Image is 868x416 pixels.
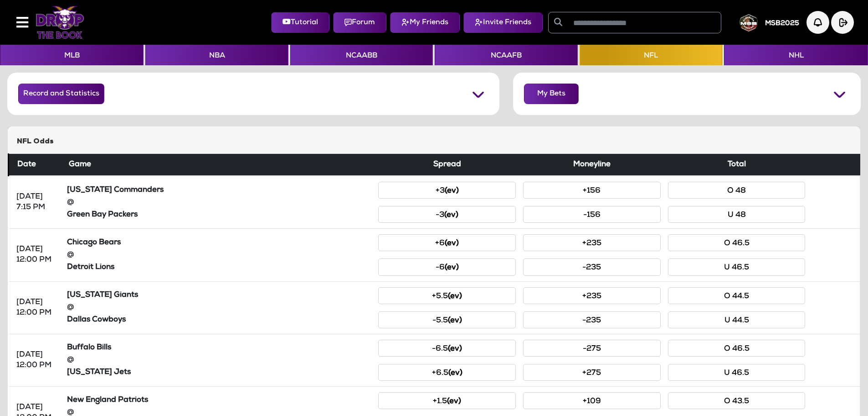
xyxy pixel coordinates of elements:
[668,182,806,199] button: O 48
[447,398,461,405] small: (ev)
[67,239,121,247] strong: Chicago Bears
[668,258,806,275] button: U 46.5
[523,340,661,357] button: -275
[448,369,462,377] small: (ev)
[523,392,661,409] button: +109
[16,192,56,213] div: [DATE] 7:15 PM
[435,45,577,65] button: NCAAFB
[67,211,138,219] strong: Green Bay Packers
[448,345,462,353] small: (ev)
[668,311,806,328] button: U 44.5
[16,297,56,318] div: [DATE] 12:00 PM
[378,182,516,199] button: +3(ev)
[67,291,138,299] strong: [US_STATE] Giants
[664,154,809,176] th: Total
[9,154,63,176] th: Date
[445,264,459,272] small: (ev)
[523,311,661,328] button: -235
[668,364,806,381] button: U 46.5
[523,234,661,251] button: +235
[145,45,288,65] button: NBA
[445,240,459,247] small: (ev)
[523,364,661,381] button: +275
[463,12,543,33] button: Invite Friends
[523,258,661,275] button: -235
[67,263,114,271] strong: Detroit Lions
[375,154,519,176] th: Spread
[67,186,164,194] strong: [US_STATE] Commanders
[724,45,868,65] button: NHL
[524,84,579,104] button: My Bets
[378,258,516,275] button: -6(ev)
[67,355,371,365] div: @
[390,12,460,33] button: My Friends
[378,234,516,251] button: +6(ev)
[67,396,148,404] strong: New England Patriots
[16,244,56,265] div: [DATE] 12:00 PM
[523,182,661,199] button: +156
[668,234,806,251] button: O 46.5
[523,287,661,304] button: +235
[378,311,516,328] button: -5.5(ev)
[765,20,799,28] h5: MSB2025
[448,317,462,325] small: (ev)
[67,250,371,260] div: @
[668,392,806,409] button: O 43.5
[333,12,386,33] button: Forum
[63,154,375,176] th: Game
[18,84,104,104] button: Record and Statistics
[668,287,806,304] button: O 44.5
[668,206,806,223] button: U 48
[378,206,516,223] button: -3(ev)
[668,340,806,357] button: O 46.5
[17,137,851,146] h5: NFL Odds
[519,154,664,176] th: Moneyline
[271,12,329,33] button: Tutorial
[378,340,516,357] button: -6.5(ev)
[806,11,829,34] img: Notification
[290,45,433,65] button: NCAABB
[67,344,111,352] strong: Buffalo Bills
[378,287,516,304] button: +5.5(ev)
[36,6,84,39] img: Logo
[444,211,458,219] small: (ev)
[378,392,516,409] button: +1.5(ev)
[16,350,56,371] div: [DATE] 12:00 PM
[580,45,722,65] button: NFL
[523,206,661,223] button: -156
[378,364,516,381] button: +6.5(ev)
[67,197,371,208] div: @
[67,369,131,376] strong: [US_STATE] Jets
[448,293,462,300] small: (ev)
[740,13,758,32] img: User
[445,187,459,195] small: (ev)
[67,316,126,324] strong: Dallas Cowboys
[67,302,371,313] div: @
